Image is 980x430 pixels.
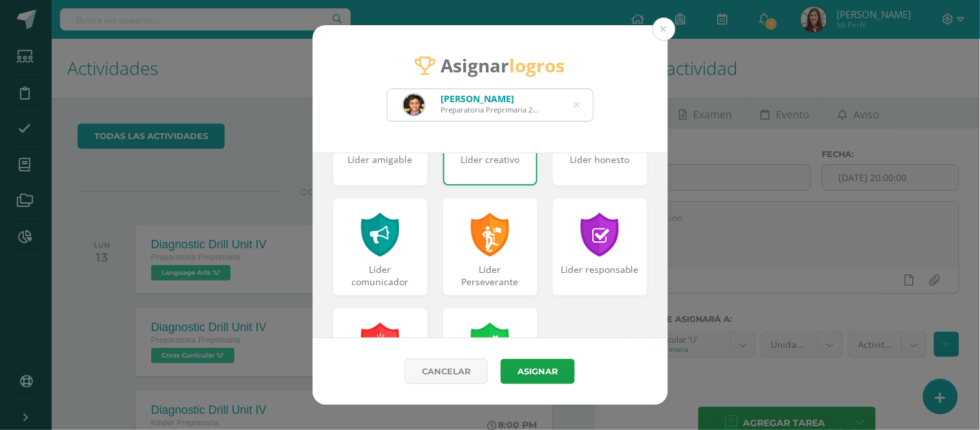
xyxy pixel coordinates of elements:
button: Close (Esc) [652,17,676,41]
img: 976f1be8ffaec3399f6bd007e538e5f4.png [404,94,424,115]
div: Líder responsable [554,263,646,289]
strong: logros [510,54,565,78]
div: Líder amigable [335,153,426,179]
div: Preparatoria Preprimaria 2024015 [441,105,541,114]
span: Asignar [441,54,565,78]
div: Líder creativo [444,153,536,179]
button: Asignar [501,359,575,384]
div: Líder honesto [554,153,646,179]
div: [PERSON_NAME] [441,92,541,105]
a: Cancelar [405,359,488,384]
input: Busca un estudiante aquí... [388,89,593,121]
div: Líder Perseverante [444,263,536,289]
div: Líder comunicador [335,263,426,289]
